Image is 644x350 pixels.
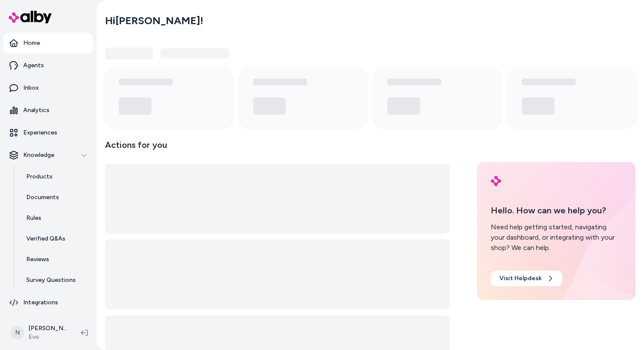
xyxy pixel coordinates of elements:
[491,176,501,186] img: alby Logo
[18,228,93,249] a: Verified Q&As
[18,249,93,270] a: Reviews
[3,78,93,98] a: Inbox
[18,208,93,228] a: Rules
[23,39,40,47] p: Home
[491,222,622,253] div: Need help getting started, navigating your dashboard, or integrating with your shop? We can help.
[491,204,622,217] p: Hello. How can we help you?
[9,11,52,23] img: alby Logo
[26,193,59,202] p: Documents
[26,255,49,264] p: Reviews
[5,319,74,347] button: N[PERSON_NAME]Evo
[23,151,54,159] p: Knowledge
[26,172,53,181] p: Products
[28,324,67,333] p: [PERSON_NAME]
[3,33,93,53] a: Home
[18,166,93,187] a: Products
[28,333,67,341] span: Evo
[23,128,57,137] p: Experiences
[26,234,65,243] p: Verified Q&As
[3,100,93,121] a: Analytics
[23,106,50,115] p: Analytics
[18,187,93,208] a: Documents
[23,61,44,70] p: Agents
[26,214,41,222] p: Rules
[105,14,203,27] h2: Hi [PERSON_NAME] !
[10,326,24,340] span: N
[491,271,562,286] a: Visit Helpdesk
[3,55,93,76] a: Agents
[105,138,449,159] p: Actions for you
[26,276,76,284] p: Survey Questions
[18,270,93,291] a: Survey Questions
[3,122,93,143] a: Experiences
[3,292,93,313] a: Integrations
[3,145,93,166] button: Knowledge
[23,298,58,307] p: Integrations
[23,84,39,92] p: Inbox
